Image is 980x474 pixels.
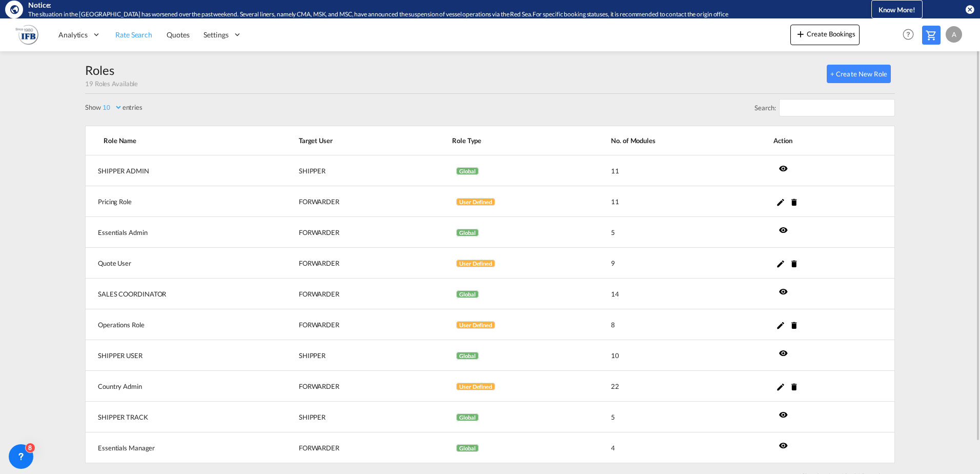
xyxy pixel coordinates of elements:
[15,23,38,46] img: b628ab10256c11eeb52753acbc15d091.png
[58,30,88,40] span: Analytics
[585,309,748,340] td: 8
[585,155,748,186] td: 11
[790,25,860,45] button: icon-plus 400-fgCreate Bookings
[85,217,273,248] td: Essentials Admin
[776,197,785,207] md-icon: icon-pencil
[85,63,114,77] span: Roles
[779,287,788,296] md-icon: icon-eye
[776,382,785,391] md-icon: icon-pencil
[900,26,922,44] div: Help
[104,136,273,145] span: Role Name
[85,186,273,217] td: Pricing Role
[585,432,748,463] td: 4
[456,413,478,421] span: Global
[789,321,799,330] md-icon: icon-delete
[203,30,228,40] span: Settings
[273,155,426,186] td: SHIPPER
[85,432,273,463] td: Essentials Manager
[789,197,799,207] md-icon: icon-delete
[585,279,748,309] td: 14
[585,186,748,217] td: 11
[85,155,273,186] td: SHIPPER ADMIN
[754,99,895,116] label: Search:
[585,217,748,248] td: 5
[585,340,748,371] td: 10
[85,309,273,340] td: Operations Role
[779,410,788,419] md-icon: icon-eye
[456,167,478,175] span: Global
[273,432,426,463] td: FORWARDER
[167,30,189,39] span: Quotes
[85,248,273,279] td: Quote User
[456,383,495,390] span: User Defined
[273,186,426,217] td: FORWARDER
[779,348,788,358] md-icon: icon-eye
[273,340,426,371] td: SHIPPER
[456,290,478,298] span: Global
[28,10,829,19] div: The situation in the Red Sea has worsened over the past weekend. Several liners, namely CMA, MSK,...
[51,18,108,51] div: Analytics
[9,4,19,14] md-icon: icon-earth
[779,441,788,450] md-icon: icon-eye
[773,136,882,145] span: Action
[196,18,249,51] div: Settings
[115,30,152,39] span: Rate Search
[85,103,142,112] label: Show entries
[779,164,788,173] md-icon: icon-eye
[456,321,495,329] span: User Defined
[85,402,273,432] td: SHIPPER TRACK
[779,99,895,116] input: Search:
[85,371,273,402] td: Country Admin
[456,260,495,267] span: User Defined
[273,309,426,340] td: FORWARDER
[789,259,799,268] md-icon: icon-delete
[779,225,788,234] md-icon: icon-eye
[108,18,159,51] a: Rate Search
[452,136,585,145] span: Role Type
[776,259,785,268] md-icon: icon-pencil
[456,444,478,452] span: Global
[946,26,962,43] div: A
[776,321,785,330] md-icon: icon-pencil
[456,352,478,360] span: Global
[85,279,273,309] td: SALES COORDINATOR
[299,136,426,145] span: Target User
[965,4,975,14] button: icon-close-circle
[85,80,138,88] span: 19 Roles Available
[611,136,748,145] span: No. of Modules
[159,18,196,51] a: Quotes
[900,26,917,43] span: Help
[585,402,748,432] td: 5
[794,28,807,40] md-icon: icon-plus 400-fg
[827,65,891,83] button: + Create New Role
[585,248,748,279] td: 9
[456,229,478,236] span: Global
[456,198,495,206] span: User Defined
[879,6,915,14] span: Know More!
[273,402,426,432] td: SHIPPER
[101,103,122,112] select: Showentries
[85,340,273,371] td: SHIPPER USER
[273,248,426,279] td: FORWARDER
[273,279,426,309] td: FORWARDER
[585,371,748,402] td: 22
[789,382,799,391] md-icon: icon-delete
[273,217,426,248] td: FORWARDER
[273,371,426,402] td: FORWARDER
